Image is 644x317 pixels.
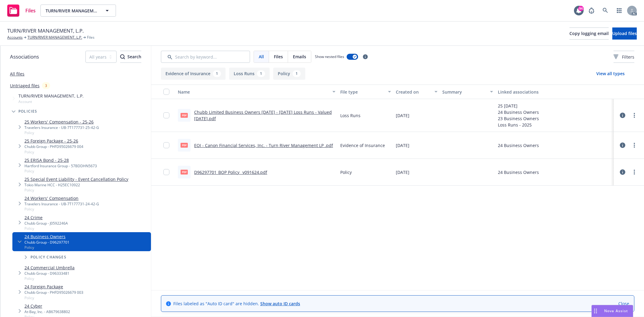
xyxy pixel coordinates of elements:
button: Policy [273,68,305,80]
span: TURN/RIVER MANAGEMENT, L.P. [46,8,98,14]
button: Filters [614,51,634,63]
span: [DATE] [396,169,409,175]
span: Account [18,99,84,104]
div: 1 [293,70,301,77]
span: Policy [24,130,99,135]
div: 94 [578,6,584,11]
span: pdf [181,143,188,147]
span: Files [274,53,283,60]
div: Search [120,51,141,62]
a: Files [5,2,38,19]
span: Policy [340,169,352,175]
div: 25 [DATE] [498,103,539,109]
div: At-Bay, Inc. - AB679638802 [24,309,70,314]
span: Policy [24,149,83,155]
span: Policy [24,226,68,231]
span: TURN/RIVER MANAGEMENT, L.P. [18,93,84,99]
div: 1 [257,70,265,77]
span: Emails [293,53,306,60]
button: Summary [440,85,495,99]
a: 24 Crime [24,214,68,221]
span: Policies [18,110,37,113]
span: Policy [24,245,69,250]
a: Accounts [7,35,23,40]
div: Chubb Group - PHFD95026679 003 [24,290,83,295]
a: D96297701_BOP Policy _v091624.pdf [194,169,267,175]
span: Files labeled as "Auto ID card" are hidden. [173,300,300,307]
div: Tokio Marine HCC - H25EC10922 [24,182,128,187]
span: Show nested files [315,54,344,59]
span: Filters [622,54,634,60]
div: Hartford Insurance Group - 57BDDHN5673 [24,163,97,168]
div: 24 Business Owners [498,109,539,115]
div: Chubb Group - D96297701 [24,240,69,245]
span: Loss Runs [340,112,360,119]
a: 24 Workers' Compensation [24,195,99,201]
button: Nova Assist [591,305,633,317]
a: 24 Commercial Umbrella [24,264,75,271]
span: Files [25,8,36,13]
a: 25 Workers' Compensation - 25-26 [24,119,99,125]
span: Nova Assist [604,308,628,313]
a: 24 Cyber [24,303,70,309]
span: All [259,53,264,60]
div: 1 [213,70,221,77]
button: View all types [587,68,634,80]
div: Linked associations [498,89,611,95]
a: Report a Bug [585,5,598,17]
div: Travelers Insurance - UB-7T177731-24-42-G [24,201,99,207]
input: Search by keyword... [161,51,250,63]
div: File type [340,89,384,95]
span: TURN/RIVER MANAGEMENT, L.P. [7,27,84,35]
a: more [631,112,638,119]
button: SearchSearch [120,51,141,63]
div: Chubb Group - PHFD95026679 004 [24,144,83,149]
div: 23 Business Owners [498,115,539,122]
a: 25 ERISA Bond - 25-28 [24,157,97,163]
a: Show auto ID cards [260,301,300,306]
input: Toggle Row Selected [163,112,169,118]
a: Switch app [613,5,625,17]
a: 24 Business Owners [24,233,69,240]
div: Chubb Group - D96333481 [24,271,75,276]
button: Evidence of Insurance [161,68,226,80]
span: Policy changes [30,255,66,259]
span: [DATE] [396,112,409,119]
div: Summary [442,89,486,95]
div: Travelers Insurance - UB-7T177731-25-42-G [24,125,99,130]
span: Evidence of Insurance [340,142,385,149]
a: Close [618,300,629,307]
button: Loss Runs [229,68,270,80]
span: Policy [24,168,97,174]
span: [DATE] [396,142,409,149]
input: Toggle Row Selected [163,169,169,175]
button: TURN/RIVER MANAGEMENT, L.P. [40,5,116,17]
a: 25 Foreign Package - 25-26 [24,138,83,144]
a: Search [599,5,611,17]
a: 24 Foreign Package [24,283,83,290]
span: pdf [181,113,188,117]
span: pdf [181,170,188,174]
a: Untriaged files [10,82,40,89]
div: 24 Business Owners [498,169,539,175]
button: Upload files [612,27,637,40]
button: Created on [393,85,440,99]
div: 3 [42,82,50,89]
span: Upload files [612,30,637,36]
a: TURN/RIVER MANAGEMENT, L.P. [27,35,82,40]
a: All files [10,71,24,77]
input: Select all [163,89,169,95]
div: Created on [396,89,431,95]
a: more [631,168,638,176]
span: Copy logging email [569,30,609,36]
svg: Search [120,54,125,59]
a: Chubb Limited Business Owners [DATE] - [DATE] Loss Runs - Valued [DATE].pdf [194,109,332,121]
span: Files [87,35,95,40]
a: more [631,142,638,149]
button: Copy logging email [569,27,609,40]
input: Toggle Row Selected [163,142,169,148]
div: 24 Business Owners [498,142,539,149]
span: Policy [24,276,75,281]
button: File type [338,85,393,99]
span: Policy [24,207,99,212]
